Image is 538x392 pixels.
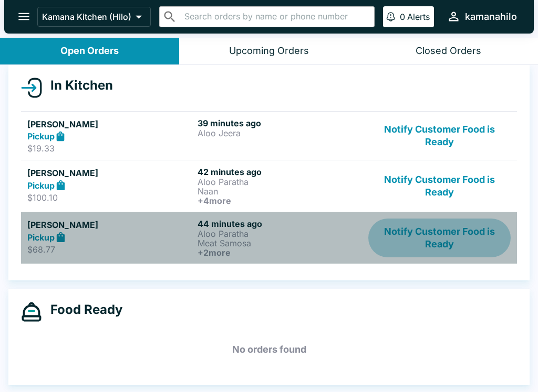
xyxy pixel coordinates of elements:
p: Naan [198,187,364,196]
h5: [PERSON_NAME] [27,167,193,179]
h5: [PERSON_NAME] [27,219,193,231]
button: Notify Customer Food is Ready [368,118,511,154]
div: kamanahilo [465,10,517,23]
h6: + 4 more [198,196,364,205]
p: $19.33 [27,143,193,154]
div: Closed Orders [416,45,481,57]
p: $68.77 [27,244,193,255]
button: Notify Customer Food is Ready [368,167,511,205]
h6: 39 minutes ago [198,118,364,128]
p: Kamana Kitchen (Hilo) [42,12,131,22]
input: Search orders by name or phone number [181,9,370,24]
button: Kamana Kitchen (Hilo) [37,7,151,27]
p: Aloo Paratha [198,177,364,187]
p: $100.10 [27,192,193,203]
button: kamanahilo [442,5,521,28]
a: [PERSON_NAME]Pickup$68.7744 minutes agoAloo ParathaMeat Samosa+2moreNotify Customer Food is Ready [21,212,517,264]
p: Aloo Paratha [198,229,364,238]
a: [PERSON_NAME]Pickup$19.3339 minutes agoAloo JeeraNotify Customer Food is Ready [21,111,517,160]
p: Aloo Jeera [198,128,364,138]
p: 0 [400,12,405,22]
h4: In Kitchen [42,78,113,93]
a: [PERSON_NAME]Pickup$100.1042 minutes agoAloo ParathaNaan+4moreNotify Customer Food is Ready [21,160,517,212]
h6: 42 minutes ago [198,167,364,177]
p: Alerts [407,12,430,22]
h6: 44 minutes ago [198,219,364,229]
h4: Food Ready [42,302,122,318]
div: Open Orders [60,45,119,57]
p: Meat Samosa [198,238,364,248]
button: open drawer [11,3,37,30]
h5: No orders found [21,331,517,368]
strong: Pickup [27,131,55,141]
strong: Pickup [27,180,55,191]
div: Upcoming Orders [229,45,309,57]
button: Notify Customer Food is Ready [368,219,511,257]
h6: + 2 more [198,248,364,257]
strong: Pickup [27,232,55,243]
h5: [PERSON_NAME] [27,118,193,130]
